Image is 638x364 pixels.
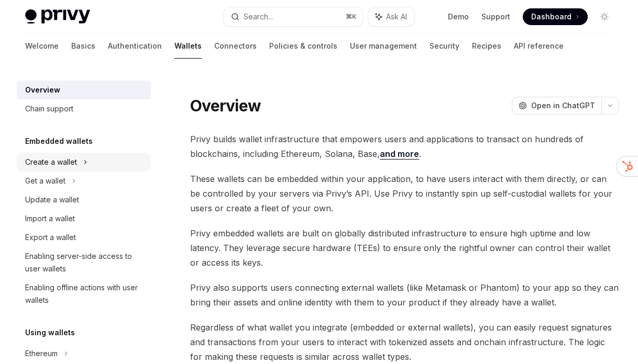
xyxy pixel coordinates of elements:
[25,250,145,275] div: Enabling server-side access to user wallets
[190,132,619,161] span: Privy builds wallet infrastructure that empowers users and applications to transact on hundreds o...
[430,33,459,59] a: Security
[514,33,564,59] a: API reference
[368,7,414,26] button: Ask AI
[25,231,76,244] div: Export a wallet
[190,320,619,364] span: Regardless of what wallet you integrate (embedded or external wallets), you can easily request si...
[25,9,90,24] img: light logo
[17,228,151,247] a: Export a wallet
[523,8,588,25] a: Dashboard
[190,226,619,270] span: Privy embedded wallets are built on globally distributed infrastructure to ensure high uptime and...
[17,209,151,228] a: Import a wallet
[448,12,469,22] a: Demo
[17,247,151,278] a: Enabling server-side access to user wallets
[25,156,77,168] div: Create a wallet
[531,100,595,111] span: Open in ChatGPT
[25,326,75,339] h5: Using wallets
[190,172,619,215] span: These wallets can be embedded within your application, to have users interact with them directly,...
[17,81,151,99] a: Overview
[25,103,73,115] div: Chain support
[25,84,60,96] div: Overview
[472,33,501,59] a: Recipes
[380,149,419,160] a: and more
[108,33,162,59] a: Authentication
[481,12,510,22] a: Support
[25,347,58,360] div: Ethereum
[214,33,257,59] a: Connectors
[25,175,65,187] div: Get a wallet
[386,12,407,22] span: Ask AI
[596,8,613,25] button: Toggle dark mode
[17,278,151,310] a: Enabling offline actions with user wallets
[244,10,273,23] div: Search...
[269,33,337,59] a: Policies & controls
[190,96,261,115] h1: Overview
[174,33,202,59] a: Wallets
[350,33,417,59] a: User management
[512,97,601,115] button: Open in ChatGPT
[17,99,151,118] a: Chain support
[25,33,59,59] a: Welcome
[25,212,75,225] div: Import a wallet
[190,280,619,310] span: Privy also supports users connecting external wallets (like Metamask or Phantom) to your app so t...
[224,7,362,26] button: Search...⌘K
[531,12,571,22] span: Dashboard
[17,190,151,209] a: Update a wallet
[25,194,79,206] div: Update a wallet
[25,281,145,306] div: Enabling offline actions with user wallets
[25,135,93,147] h5: Embedded wallets
[346,13,357,21] span: ⌘ K
[71,33,95,59] a: Basics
